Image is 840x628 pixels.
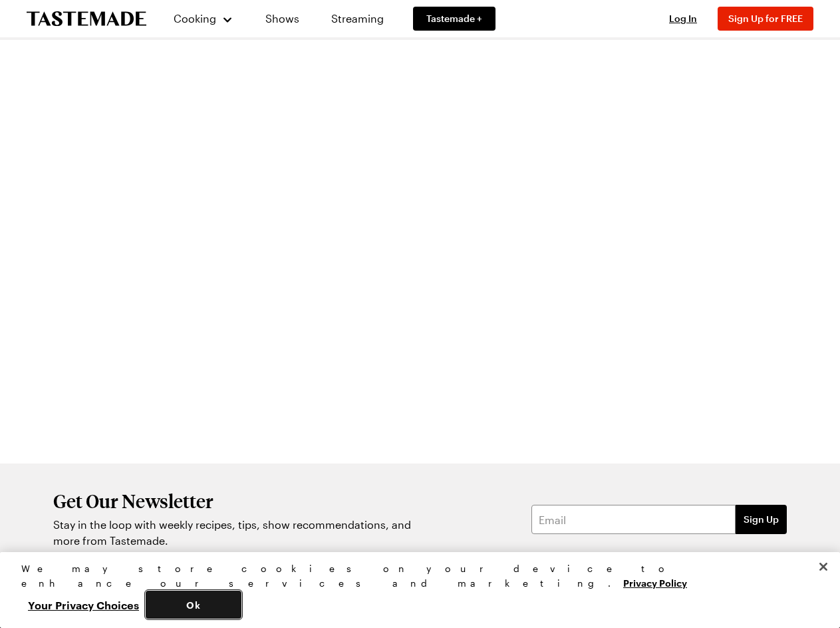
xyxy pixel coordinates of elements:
[623,576,687,589] a: More information about your privacy, opens in a new tab
[173,3,233,35] button: Cooking
[426,12,482,25] span: Tastemade +
[53,517,419,549] p: Stay in the loop with weekly recipes, tips, show recommendations, and more from Tastemade.
[21,561,807,591] div: We may store cookies on your device to enhance our services and marketing.
[21,591,146,619] button: Your Privacy Choices
[809,552,838,581] button: Close
[718,7,813,31] button: Sign Up for FREE
[413,7,495,31] a: Tastemade +
[744,513,779,526] span: Sign Up
[736,505,787,534] button: Sign Up
[53,490,419,511] h2: Get Our Newsletter
[21,561,807,619] div: Privacy
[728,13,803,24] span: Sign Up for FREE
[531,505,736,534] input: Email
[669,13,697,24] span: Log In
[174,12,216,25] span: Cooking
[146,591,241,619] button: Ok
[656,12,710,25] button: Log In
[27,11,146,27] a: To Tastemade Home Page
